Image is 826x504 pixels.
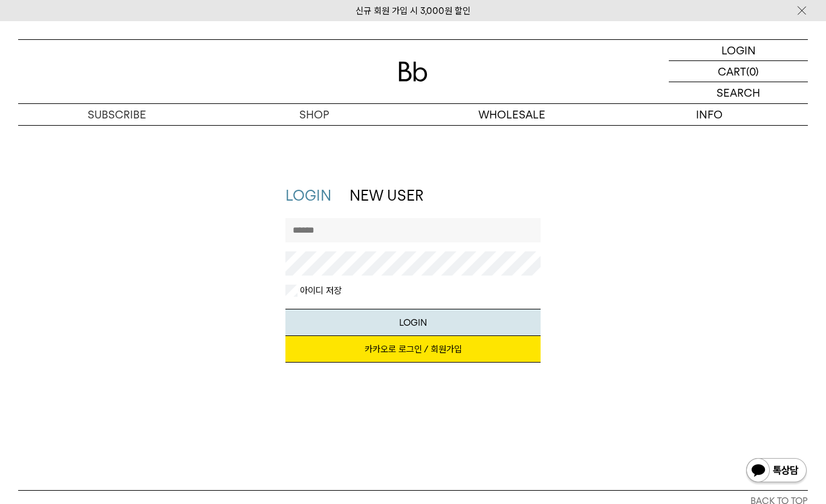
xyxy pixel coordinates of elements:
[298,285,342,297] label: 아이디 저장
[285,309,541,336] button: LOGIN
[413,104,611,125] p: WHOLESALE
[285,336,541,363] a: 카카오로 로그인 / 회원가입
[745,457,808,486] img: 카카오톡 채널 1:1 채팅 버튼
[18,104,216,125] a: SUBSCRIBE
[721,40,756,60] p: LOGIN
[285,187,331,204] a: LOGIN
[718,61,746,82] p: CART
[216,104,414,125] a: SHOP
[398,62,428,82] img: 로고
[669,61,808,82] a: CART (0)
[356,5,470,16] a: 신규 회원 가입 시 3,000원 할인
[669,40,808,61] a: LOGIN
[746,61,759,82] p: (0)
[717,82,760,103] p: SEARCH
[350,187,423,204] a: NEW USER
[611,104,808,125] p: INFO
